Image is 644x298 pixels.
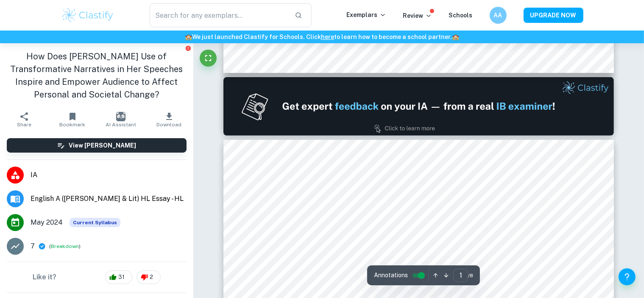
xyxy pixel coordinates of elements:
[7,50,187,101] h1: How Does [PERSON_NAME] Use of Transformative Narratives in Her Speeches Inspire and Empower Audie...
[97,108,145,131] button: AI Assistant
[403,11,432,20] p: Review
[31,194,187,204] span: English A ([PERSON_NAME] & Lit) HL Essay - HL
[150,3,288,27] input: Search for any exemplars...
[31,241,35,251] p: 7
[31,170,187,180] span: IA
[51,242,79,250] button: Breakdown
[114,273,130,281] span: 31
[493,11,503,20] h6: AA
[48,108,97,131] button: Bookmark
[49,242,81,251] span: ( )
[619,268,636,285] button: Help and Feedback
[449,12,473,19] a: Schools
[185,45,192,51] button: Report issue
[524,8,583,23] button: UPGRADE NOW
[69,141,136,150] h6: View [PERSON_NAME]
[200,50,217,67] button: Fullscreen
[452,33,459,40] span: 🏫
[106,122,136,128] span: AI Assistant
[116,112,125,121] img: AI Assistant
[70,218,120,227] span: Current Syllabus
[33,272,56,282] h6: Like it?
[137,270,161,284] div: 2
[59,122,85,128] span: Bookmark
[321,33,334,40] a: here
[468,272,473,279] span: / 8
[156,122,181,128] span: Download
[17,122,31,128] span: Share
[31,217,63,228] span: May 2024
[145,273,158,281] span: 2
[347,10,386,19] p: Exemplars
[2,32,642,42] h6: We just launched Clastify for Schools. Click to learn how to become a school partner.
[223,77,614,136] img: Ad
[145,108,193,131] button: Download
[185,33,192,40] span: 🏫
[105,270,132,284] div: 31
[7,138,187,153] button: View [PERSON_NAME]
[374,271,408,280] span: Annotations
[61,7,115,24] img: Clastify logo
[490,7,507,24] button: AA
[70,218,120,227] div: This exemplar is based on the current syllabus. Feel free to refer to it for inspiration/ideas wh...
